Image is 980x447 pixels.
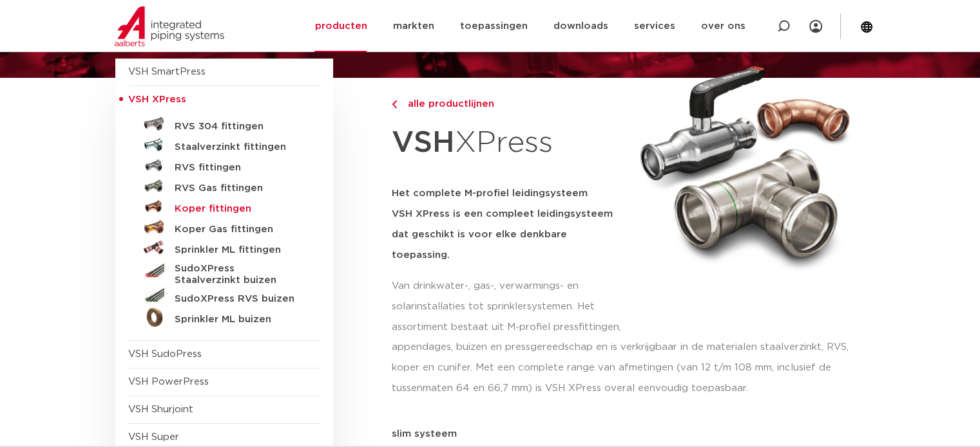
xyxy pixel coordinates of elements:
[175,121,302,132] h5: RVS 304 fittingen
[392,276,625,338] p: Van drinkwater-, gas-, verwarmings- en solarinstallaties tot sprinklersystemen. Het assortiment b...
[175,244,302,256] h5: Sprinkler ML fittingen
[175,203,302,215] h5: Koper fittingen
[175,162,302,174] h5: RVS fittingen
[175,293,302,305] h5: SudoXPress RVS buizen
[128,176,320,196] a: RVS Gas fittingen
[128,155,320,176] a: RVS fittingen
[128,196,320,217] a: Koper fittingen
[128,237,320,258] a: Sprinkler ML fittingen
[392,96,625,112] a: alle productlijnen
[128,432,179,442] a: VSH Super
[128,307,320,327] a: Sprinkler ML buizen
[175,224,302,235] h5: Koper Gas fittingen
[128,286,320,307] a: SudoXPress RVS buizen
[392,429,865,439] p: slim systeem
[128,349,202,359] a: VSH SudoPress
[128,405,193,414] a: VSH Shurjoint
[392,128,455,158] strong: VSH
[128,134,320,155] a: Staalverzinkt fittingen
[175,314,302,325] h5: Sprinkler ML buizen
[128,217,320,237] a: Koper Gas fittingen
[392,337,865,399] p: appendages, buizen en pressgereedschap en is verkrijgbaar in de materialen staalverzinkt, RVS, ko...
[175,183,302,194] h5: RVS Gas fittingen
[128,114,320,134] a: RVS 304 fittingen
[128,258,320,286] a: SudoXPress Staalverzinkt buizen
[128,95,186,104] span: VSH XPress
[175,263,302,286] h5: SudoXPress Staalverzinkt buizen
[400,99,494,109] span: alle productlijnen
[128,67,206,77] a: VSH SmartPress
[128,377,209,387] a: VSH PowerPress
[175,141,302,153] h5: Staalverzinkt fittingen
[392,100,397,109] img: chevron-right.svg
[392,183,625,266] h5: Het complete M-profiel leidingsysteem VSH XPress is een compleet leidingsysteem dat geschikt is v...
[392,118,625,168] h1: XPress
